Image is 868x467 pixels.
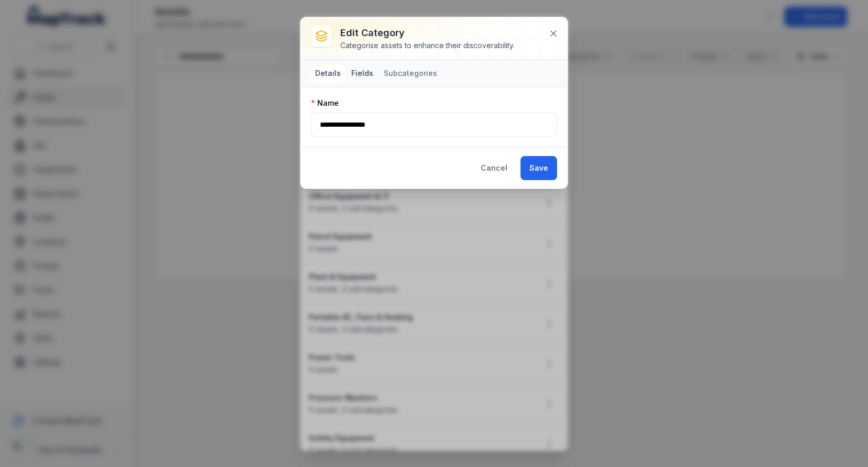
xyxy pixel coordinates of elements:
[340,40,515,51] div: Categorise assets to enhance their discoverability.
[311,64,345,83] button: Details
[311,98,339,108] label: Name
[347,64,377,83] button: Fields
[380,64,441,83] button: Subcategories
[340,26,515,40] h3: Edit category
[472,156,516,180] button: Cancel
[520,156,557,180] button: Save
